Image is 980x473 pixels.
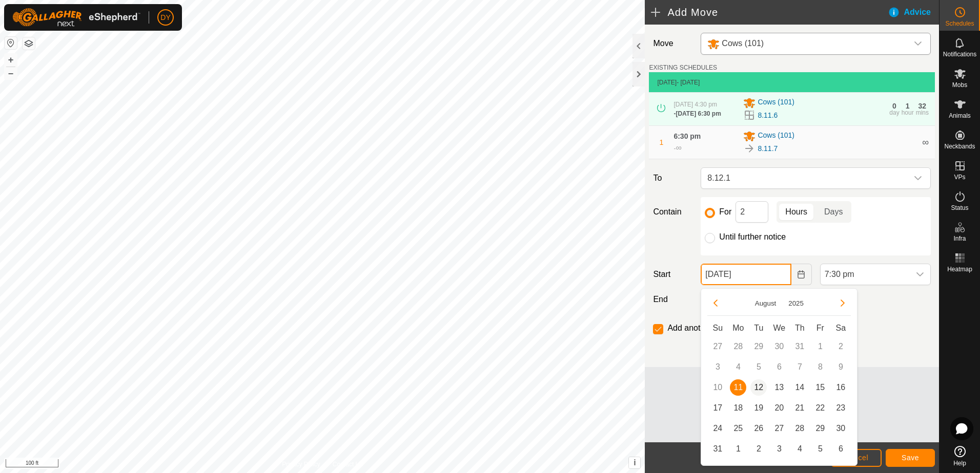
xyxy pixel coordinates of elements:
td: 25 [728,418,748,439]
label: End [649,293,697,306]
span: 22 [812,400,828,416]
button: Choose Year [784,297,808,309]
span: 6 [832,441,849,457]
button: Save [886,449,935,467]
span: 18 [730,400,746,416]
span: 27 [771,420,787,437]
td: 9 [830,357,851,377]
td: 18 [728,398,748,418]
span: 13 [771,379,787,396]
td: 16 [830,377,851,398]
button: Map Layers [23,37,35,50]
span: Status [951,205,968,211]
span: Neckbands [944,143,975,149]
span: [DATE] 6:30 pm [676,110,721,117]
td: 11 [728,377,748,398]
td: 28 [728,336,748,357]
div: Advice [888,6,939,18]
td: 3 [769,439,789,459]
div: hour [902,110,914,116]
td: 21 [789,398,810,418]
span: 20 [771,400,787,416]
a: 8.11.6 [758,110,778,121]
span: - [DATE] [677,79,700,86]
span: 17 [709,400,726,416]
button: Previous Month [707,295,724,311]
td: 31 [707,439,728,459]
td: 5 [810,439,830,459]
button: i [629,457,640,468]
span: 15 [812,379,828,396]
td: 1 [810,336,830,357]
span: We [773,324,785,332]
td: 30 [830,418,851,439]
td: 27 [769,418,789,439]
span: 30 [832,420,849,437]
button: – [5,67,17,79]
label: For [719,208,731,216]
label: Until further notice [719,233,786,241]
label: Start [649,268,697,281]
div: Choose Date [701,288,857,466]
span: 16 [832,379,849,396]
a: Contact Us [333,460,363,469]
img: To [743,142,756,155]
span: Cows (101) [722,39,764,48]
td: 12 [748,377,769,398]
td: 13 [769,377,789,398]
td: 2 [748,439,769,459]
label: EXISTING SCHEDULES [649,63,717,72]
td: 22 [810,398,830,418]
span: i [634,458,636,467]
td: 30 [769,336,789,357]
span: 1 [660,138,664,146]
div: dropdown trigger [910,264,930,285]
span: 4 [791,441,808,457]
span: [DATE] [657,79,677,86]
span: Fr [816,324,824,332]
td: 23 [830,398,851,418]
span: 28 [791,420,808,437]
td: 17 [707,398,728,418]
span: Hours [785,206,807,218]
span: Cows (101) [758,97,794,109]
a: 8.11.7 [758,143,778,154]
span: 8.12.1 [703,168,908,188]
div: - [673,109,721,118]
label: Contain [649,206,697,218]
span: 31 [709,441,726,457]
td: 1 [728,439,748,459]
td: 29 [748,336,769,357]
span: 6:30 pm [673,132,701,140]
label: To [649,167,697,189]
td: 19 [748,398,769,418]
label: Move [649,33,697,55]
td: 7 [789,357,810,377]
span: Schedules [945,20,974,27]
div: dropdown trigger [908,33,928,54]
button: Choose Date [791,264,812,285]
span: 5 [812,441,828,457]
span: Mobs [952,82,967,88]
span: 25 [730,420,746,437]
span: Cows (101) [758,130,794,142]
td: 2 [830,336,851,357]
div: dropdown trigger [908,168,928,188]
span: Tu [754,324,763,332]
button: Next Month [834,295,851,311]
span: 26 [750,420,767,437]
button: Choose Month [751,297,781,309]
td: 14 [789,377,810,398]
span: Help [953,460,966,466]
span: Infra [953,235,966,242]
span: 2 [750,441,767,457]
span: Notifications [943,51,976,57]
span: Heatmap [947,266,972,272]
td: 31 [789,336,810,357]
button: Reset Map [5,37,17,49]
td: 24 [707,418,728,439]
div: 32 [918,102,927,110]
span: Save [902,454,919,462]
td: 26 [748,418,769,439]
span: VPs [954,174,965,180]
